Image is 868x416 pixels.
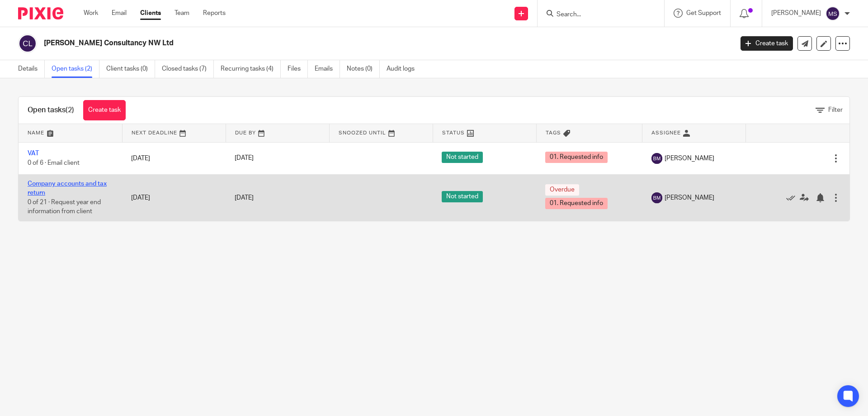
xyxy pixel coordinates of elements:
a: Notes (0) [347,60,380,78]
span: Not started [442,191,483,202]
a: Create task [741,36,793,51]
a: Email [112,9,127,18]
a: Company accounts and tax return [28,181,107,196]
img: svg%3E [651,192,662,203]
p: [PERSON_NAME] [771,9,821,18]
a: Team [175,9,189,18]
span: (2) [66,106,74,114]
span: 01. Requested info [545,152,608,163]
a: Clients [140,9,161,18]
a: Mark as done [786,193,800,202]
span: Not started [442,152,483,163]
td: [DATE] [122,142,226,174]
a: Open tasks (2) [52,60,99,78]
img: svg%3E [18,34,37,53]
img: Pixie [18,7,63,19]
span: [DATE] [235,195,254,201]
input: Search [556,11,637,19]
a: Files [288,60,308,78]
h2: [PERSON_NAME] Consultancy NW Ltd [44,38,590,48]
span: Overdue [545,184,579,196]
span: 0 of 21 · Request year end information from client [28,199,101,215]
a: Work [84,9,98,18]
span: [PERSON_NAME] [665,154,714,163]
a: Client tasks (0) [106,60,155,78]
img: svg%3E [651,153,662,164]
a: Audit logs [387,60,421,78]
a: Details [18,60,45,78]
span: Tags [546,130,561,135]
a: Closed tasks (7) [162,60,214,78]
a: Create task [83,100,126,120]
span: Status [442,130,465,135]
span: Get Support [686,10,721,16]
span: 0 of 6 · Email client [28,160,80,166]
a: Recurring tasks (4) [221,60,281,78]
span: [PERSON_NAME] [665,193,714,202]
span: Snoozed Until [339,130,386,135]
td: [DATE] [122,174,226,220]
span: 01. Requested info [545,198,608,209]
a: VAT [28,150,39,157]
span: [DATE] [235,155,254,162]
h1: Open tasks [28,105,74,115]
img: svg%3E [826,6,840,21]
a: Emails [315,60,340,78]
a: Reports [203,9,226,18]
span: Filter [828,107,843,113]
